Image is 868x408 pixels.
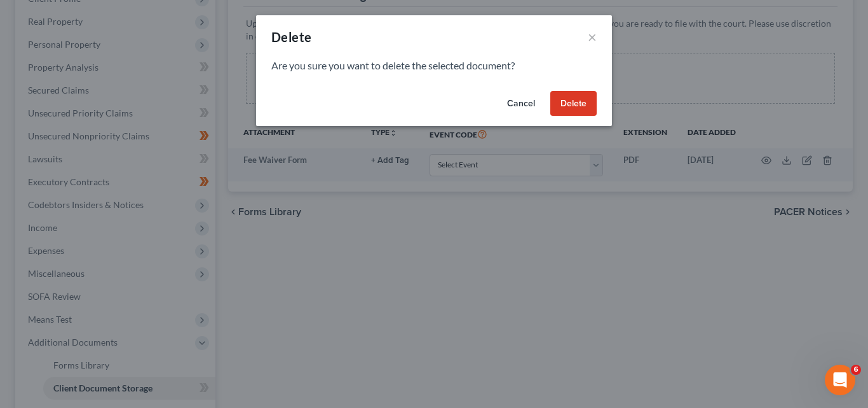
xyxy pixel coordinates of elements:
[271,28,311,46] div: Delete
[851,365,861,375] span: 6
[825,365,855,395] iframe: Intercom live chat
[588,29,597,45] button: ×
[550,91,597,116] button: Delete
[271,59,597,73] p: Are you sure you want to delete the selected document?
[497,91,545,116] button: Cancel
